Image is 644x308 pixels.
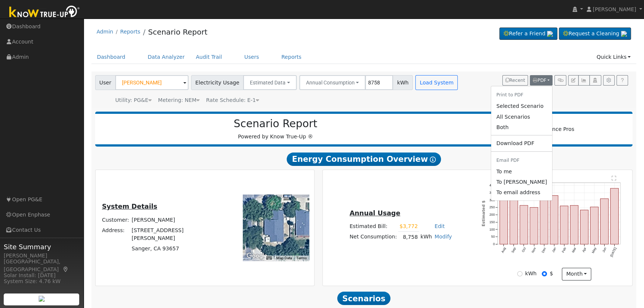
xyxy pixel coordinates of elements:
[540,199,548,244] rect: onclick=""
[530,75,553,86] button: PDF
[398,221,419,232] td: $3,772
[590,207,599,244] rect: onclick=""
[491,112,552,122] a: All Scenarios
[348,232,398,243] td: Net Consumption:
[500,247,506,253] text: Aug
[489,183,495,187] text: 400
[609,247,617,257] text: [DATE]
[206,97,259,103] span: Alias: None
[611,188,619,244] rect: onclick=""
[245,251,269,261] img: Google
[602,247,607,253] text: Jun
[593,6,636,12] span: [PERSON_NAME]
[62,266,69,272] a: Map
[276,50,307,64] a: Reports
[97,29,113,35] a: Admin
[491,138,552,148] a: Download PDF
[481,200,485,227] text: Estimated $
[570,205,578,244] rect: onclick=""
[491,122,552,132] a: Both
[243,75,297,90] button: Estimated Data
[491,235,495,239] text: 50
[491,177,552,187] a: jeffsreich8@gmail.com
[39,296,45,302] img: retrieve
[115,75,189,90] input: Select a User
[491,89,552,101] li: Print to PDF
[191,75,244,90] span: Electricity Usage
[398,232,419,243] td: 8,758
[491,166,552,177] a: dgibby024@gmail.com
[430,157,436,163] i: Show Help
[4,272,80,279] div: Solar Install: [DATE]
[603,75,615,86] button: Settings
[142,50,190,64] a: Data Analyzer
[493,242,495,246] text: 0
[525,270,537,277] label: kWh
[612,176,617,181] text: 
[419,232,433,243] td: kWh
[560,206,568,244] rect: onclick=""
[568,75,579,86] button: Edit User
[578,75,590,86] button: Multi-Series Graph
[499,28,557,40] a: Refer a Friend
[531,247,537,254] text: Nov
[591,247,597,254] text: May
[103,118,448,130] h2: Scenario Report
[101,215,131,225] td: Customer:
[91,50,131,64] a: Dashboard
[489,228,495,231] text: 100
[190,50,228,64] a: Audit Trail
[4,277,80,285] div: System Size: 4.76 kW
[435,223,445,229] a: Edit
[547,31,553,37] img: retrieve
[502,75,528,86] button: Recent
[580,210,589,244] rect: onclick=""
[551,247,557,253] text: Jan
[131,244,219,254] td: Sanger, CA 93657
[517,271,522,276] input: kWh
[589,75,601,86] button: Login As
[4,258,80,273] div: [GEOGRAPHIC_DATA], [GEOGRAPHIC_DATA]
[6,4,84,21] img: Know True-Up
[562,268,591,280] button: month
[616,75,628,86] a: Help Link
[500,191,508,244] rect: onclick=""
[541,247,547,254] text: Dec
[4,252,80,260] div: [PERSON_NAME]
[276,256,292,261] button: Map Data
[591,50,636,64] a: Quick Links
[350,209,400,217] u: Annual Usage
[115,96,152,104] div: Utility: PG&E
[491,101,552,112] a: Selected Scenario
[561,247,567,253] text: Feb
[521,247,527,253] text: Oct
[415,75,458,90] button: Load System
[491,187,552,198] a: To email address
[559,28,631,40] a: Request a Cleaning
[489,220,495,224] text: 150
[101,225,131,243] td: Address:
[287,153,441,166] span: Energy Consumption Overview
[489,198,495,202] text: 300
[511,247,516,253] text: Sep
[131,225,219,243] td: [STREET_ADDRESS][PERSON_NAME]
[582,247,587,253] text: Apr
[533,78,546,83] span: PDF
[299,75,366,90] button: Annual Consumption
[491,154,552,167] li: Email PDF
[266,256,271,261] button: Keyboard shortcuts
[489,191,495,195] text: 350
[158,96,200,104] div: Metering: NEM
[393,75,413,90] span: kWh
[348,221,398,232] td: Estimated Bill:
[550,196,558,244] rect: onclick=""
[102,203,157,210] u: System Details
[296,256,307,260] a: Terms (opens in new tab)
[239,50,265,64] a: Users
[337,292,390,305] span: Scenarios
[554,75,566,86] button: Generate Report Link
[4,242,80,252] span: Site Summary
[510,200,518,244] rect: onclick=""
[542,271,547,276] input: $
[489,206,495,209] text: 250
